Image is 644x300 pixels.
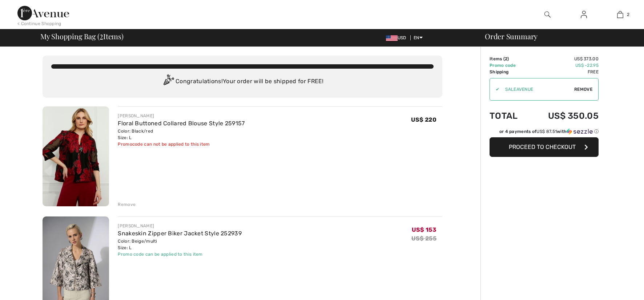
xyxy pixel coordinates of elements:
[509,143,576,150] span: Proceed to Checkout
[528,104,599,128] td: US$ 350.05
[490,104,528,128] td: Total
[51,74,434,89] div: Congratulations! Your order will be shipped for FREE!
[414,35,423,40] span: EN
[118,141,245,147] div: Promocode can not be applied to this item
[386,35,398,41] img: US Dollar
[118,201,136,208] div: Remove
[499,78,574,100] input: Promo code
[567,128,593,135] img: Sezzle
[505,56,507,61] span: 2
[617,10,623,19] img: My Bag
[118,238,242,251] div: Color: Beige/multi Size: L
[118,223,242,229] div: [PERSON_NAME]
[118,230,242,237] a: Snakeskin Zipper Biker Jacket Style 252939
[17,6,69,20] img: 1ère Avenue
[412,226,436,233] span: US$ 153
[536,129,557,134] span: US$ 87.51
[17,20,61,27] div: < Continue Shopping
[490,56,528,62] td: Items ( )
[544,10,551,19] img: search the website
[528,62,599,69] td: US$ -22.95
[118,128,245,141] div: Color: Black/red Size: L
[490,86,499,93] div: ✔
[575,10,593,19] a: Sign In
[490,128,599,137] div: or 4 payments ofUS$ 87.51withSezzle Click to learn more about Sezzle
[40,33,124,40] span: My Shopping Bag ( Items)
[118,113,245,119] div: [PERSON_NAME]
[574,86,592,93] span: Remove
[161,74,176,89] img: Congratulation2.svg
[528,56,599,62] td: US$ 373.00
[411,235,436,242] s: US$ 255
[490,137,599,157] button: Proceed to Checkout
[411,116,436,123] span: US$ 220
[490,69,528,75] td: Shipping
[581,10,587,19] img: My Info
[490,62,528,69] td: Promo code
[118,251,242,258] div: Promo code can be applied to this item
[602,10,638,19] a: 2
[627,11,629,18] span: 2
[528,69,599,75] td: Free
[499,128,599,135] div: or 4 payments of with
[476,33,640,40] div: Order Summary
[100,31,103,40] span: 2
[386,35,409,40] span: USD
[43,106,109,206] img: Floral Buttoned Collared Blouse Style 259157
[118,120,245,127] a: Floral Buttoned Collared Blouse Style 259157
